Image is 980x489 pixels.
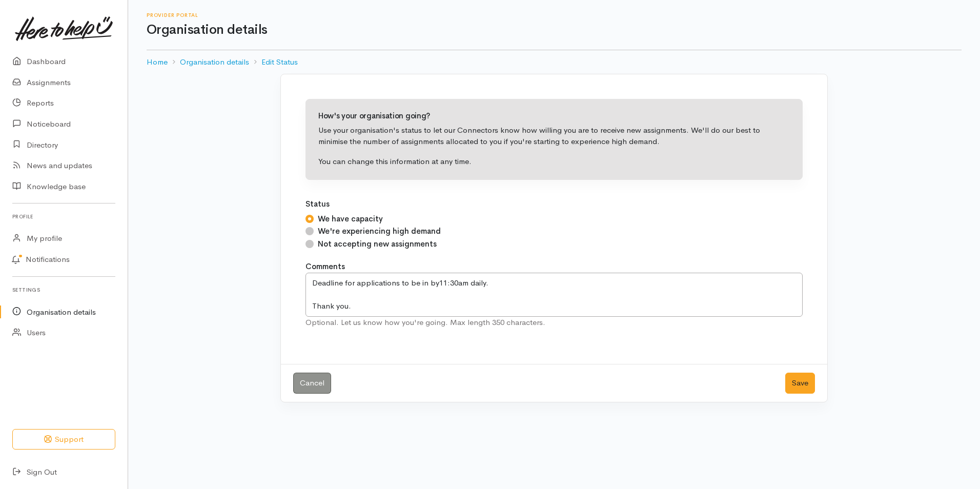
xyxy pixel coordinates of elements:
[305,261,345,273] label: Comments
[318,213,383,225] label: We have capacity
[318,238,437,250] label: Not accepting new assignments
[261,56,298,68] a: Edit Status
[147,12,962,18] h6: Provider Portal
[147,50,962,74] nav: breadcrumb
[305,198,330,210] label: Status
[12,429,115,450] button: Support
[305,273,803,317] textarea: Deadline for applications to be in by11:30am daily. Thank you.
[12,283,115,297] h6: Settings
[147,23,962,37] h1: Organisation details
[305,317,803,329] div: Optional. Let us know how you're going. Max length 350 characters.
[785,373,815,394] button: Save
[318,156,790,168] p: You can change this information at any time.
[318,112,790,120] h4: How's your organisation going?
[318,226,441,237] label: We're experiencing high demand
[12,210,115,223] h6: Profile
[293,373,331,394] a: Cancel
[180,56,249,68] a: Organisation details
[147,56,168,68] a: Home
[318,125,790,148] p: Use your organisation's status to let our Connectors know how willing you are to receive new assi...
